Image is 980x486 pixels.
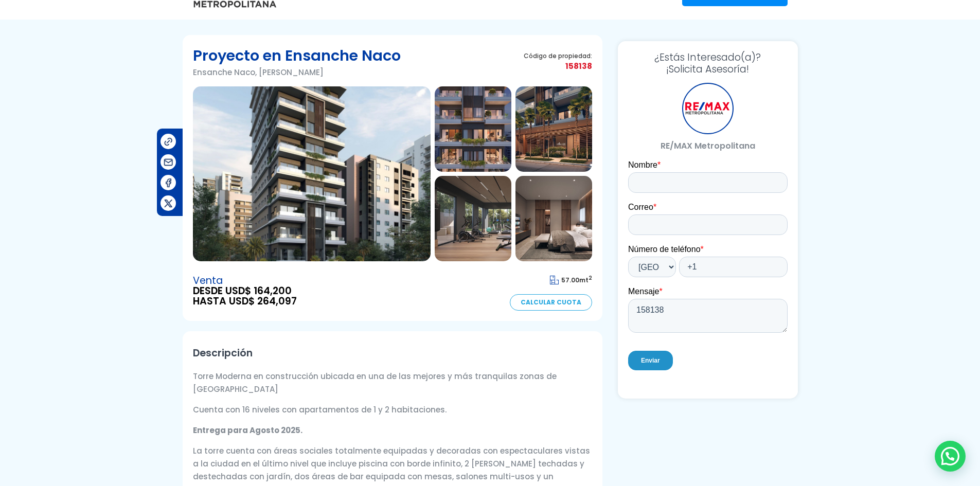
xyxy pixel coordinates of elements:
[435,86,511,172] img: Proyecto en Ensanche Naco
[524,60,592,73] span: 158138
[193,403,592,416] p: Cuenta con 16 niveles con apartamentos de 1 y 2 habitaciones.
[193,66,401,79] p: Ensanche Naco, [PERSON_NAME]
[589,274,592,282] sup: 2
[193,370,592,395] p: Torre Moderna en construcción ubicada en una de las mejores y más tranquilas zonas de [GEOGRAPHIC...
[193,296,297,307] span: HASTA USD$ 264,097
[682,83,734,134] div: RE/MAX Metropolitana
[193,276,297,286] span: Venta
[515,176,592,261] img: Proyecto en Ensanche Naco
[193,341,592,365] h2: Descripción
[628,139,788,152] p: RE/MAX Metropolitana
[163,177,174,188] img: Compartir
[628,51,788,75] h3: ¡Solicita Asesoría!
[163,157,174,168] img: Compartir
[193,286,297,296] span: DESDE USD$ 164,200
[524,52,592,60] span: Código de propiedad:
[510,294,592,311] a: Calcular Cuota
[550,276,592,284] span: mt
[628,51,788,63] span: ¿Estás Interesado(a)?
[163,198,174,209] img: Compartir
[163,136,174,147] img: Compartir
[628,160,788,388] iframe: Form 1
[515,86,592,172] img: Proyecto en Ensanche Naco
[435,176,511,261] img: Proyecto en Ensanche Naco
[193,45,401,66] h1: Proyecto en Ensanche Naco
[561,276,579,284] span: 57.00
[193,425,302,436] strong: Entrega para Agosto 2025.
[193,86,431,261] img: Proyecto en Ensanche Naco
